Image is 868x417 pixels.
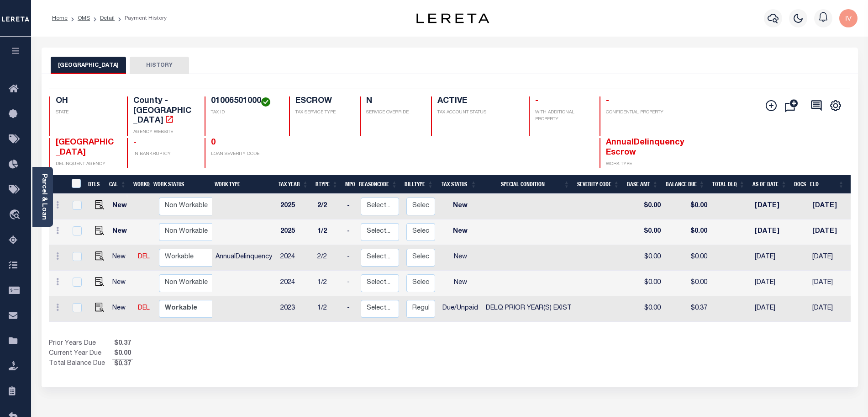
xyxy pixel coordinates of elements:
[314,194,343,219] td: 2/2
[49,175,66,194] th: &nbsp;&nbsp;&nbsp;&nbsp;&nbsp;&nbsp;&nbsp;&nbsp;&nbsp;&nbsp;
[9,209,23,221] i: travel_explore
[809,296,848,322] td: [DATE]
[51,57,126,74] button: [GEOGRAPHIC_DATA]
[664,245,711,271] td: $0.00
[105,175,130,194] th: CAL: activate to sort column ascending
[100,16,115,21] a: Detail
[343,219,357,245] td: -
[790,175,806,194] th: Docs
[809,219,848,245] td: [DATE]
[112,339,133,349] span: $0.37
[66,175,85,194] th: &nbsp;
[314,271,343,296] td: 1/2
[275,175,312,194] th: Tax Year: activate to sort column ascending
[133,151,194,158] p: IN BANKRUPTCY
[78,16,90,21] a: OMS
[751,194,793,219] td: [DATE]
[486,305,572,311] span: DELQ PRIOR YEAR(S) EXIST
[343,271,357,296] td: -
[112,349,133,359] span: $0.00
[211,139,216,147] span: 0
[626,194,664,219] td: $0.00
[277,194,314,219] td: 2025
[439,245,482,271] td: New
[109,219,134,245] td: New
[211,96,278,107] h4: 01006501000
[314,245,343,271] td: 2/2
[138,254,150,260] a: DEL
[109,271,134,296] td: New
[109,296,134,322] td: New
[277,245,314,271] td: 2024
[809,271,848,296] td: [DATE]
[623,175,662,194] th: Base Amt: activate to sort column ascending
[664,296,711,322] td: $0.37
[343,245,357,271] td: -
[809,245,848,271] td: [DATE]
[133,96,194,126] h4: County - [GEOGRAPHIC_DATA]
[312,175,342,194] th: RType: activate to sort column ascending
[839,9,857,27] img: svg+xml;base64,PHN2ZyB4bWxucz0iaHR0cDovL3d3dy53My5vcmcvMjAwMC9zdmciIHBvaW50ZXItZXZlbnRzPSJub25lIi...
[277,219,314,245] td: 2025
[115,14,167,22] li: Payment History
[56,161,116,168] p: DELINQUENT AGENCY
[626,245,664,271] td: $0.00
[626,271,664,296] td: $0.00
[41,174,47,220] a: Parcel & Loan
[751,245,793,271] td: [DATE]
[809,194,848,219] td: [DATE]
[664,219,711,245] td: $0.00
[343,296,357,322] td: -
[439,296,482,322] td: Due/Unpaid
[211,109,278,116] p: TAX ID
[133,129,194,136] p: AGENCY WEBSITE
[84,175,105,194] th: DTLS
[295,109,349,116] p: TAX SERVICE TYPE
[211,175,275,194] th: Work Type
[480,175,573,194] th: Special Condition: activate to sort column ascending
[535,97,538,105] span: -
[343,194,357,219] td: -
[314,296,343,322] td: 1/2
[366,109,420,116] p: SERVICE OVERRIDE
[751,219,793,245] td: [DATE]
[342,175,355,194] th: MPO
[806,175,848,194] th: ELD: activate to sort column ascending
[606,109,666,116] p: CONFIDENTIAL PROPERTY
[664,271,711,296] td: $0.00
[130,175,150,194] th: WorkQ
[295,96,349,107] h4: ESCROW
[662,175,709,194] th: Balance Due: activate to sort column ascending
[606,161,666,168] p: WORK TYPE
[751,296,793,322] td: [DATE]
[133,139,137,147] span: -
[626,296,664,322] td: $0.00
[314,219,343,245] td: 1/2
[212,245,276,271] td: AnnualDelinquency
[112,359,133,369] span: $0.37
[664,194,711,219] td: $0.00
[109,194,134,219] td: New
[606,97,609,105] span: -
[52,16,68,21] a: Home
[749,175,791,194] th: As of Date: activate to sort column ascending
[535,109,589,123] p: WITH ADDITIONAL PROPERTY
[439,219,482,245] td: New
[416,13,489,23] img: logo-dark.svg
[437,109,518,116] p: TAX ACCOUNT STATUS
[355,175,401,194] th: ReasonCode: activate to sort column ascending
[401,175,437,194] th: BillType: activate to sort column ascending
[437,96,518,107] h4: ACTIVE
[606,139,684,157] span: AnnualDelinquency Escrow
[277,271,314,296] td: 2024
[366,96,420,107] h4: N
[49,339,112,349] td: Prior Years Due
[56,139,114,157] span: [GEOGRAPHIC_DATA]
[130,57,189,74] button: HISTORY
[56,109,116,116] p: STATE
[437,175,480,194] th: Tax Status: activate to sort column ascending
[211,151,278,158] p: LOAN SEVERITY CODE
[439,194,482,219] td: New
[626,219,664,245] td: $0.00
[56,96,116,107] h4: OH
